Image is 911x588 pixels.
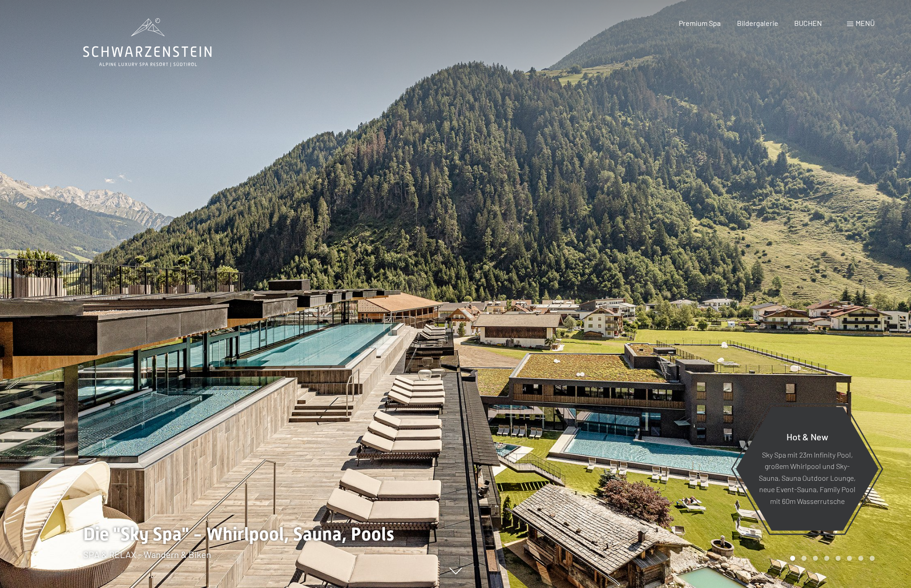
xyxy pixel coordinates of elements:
div: Carousel Page 2 [801,556,806,561]
div: Carousel Page 3 [813,556,818,561]
a: Premium Spa [679,19,721,27]
span: Hot & New [787,431,828,442]
a: Bildergalerie [737,19,778,27]
a: BUCHEN [794,19,822,27]
span: Menü [856,19,875,27]
div: Carousel Page 1 (Current Slide) [790,556,795,561]
div: Carousel Page 4 [824,556,829,561]
div: Carousel Page 8 [870,556,875,561]
p: Sky Spa mit 23m Infinity Pool, großem Whirlpool und Sky-Sauna, Sauna Outdoor Lounge, neue Event-S... [758,448,856,507]
a: Hot & New Sky Spa mit 23m Infinity Pool, großem Whirlpool und Sky-Sauna, Sauna Outdoor Lounge, ne... [735,406,879,531]
div: Carousel Page 5 [836,556,841,561]
div: Carousel Page 6 [847,556,852,561]
div: Carousel Pagination [787,556,875,561]
div: Carousel Page 7 [858,556,863,561]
